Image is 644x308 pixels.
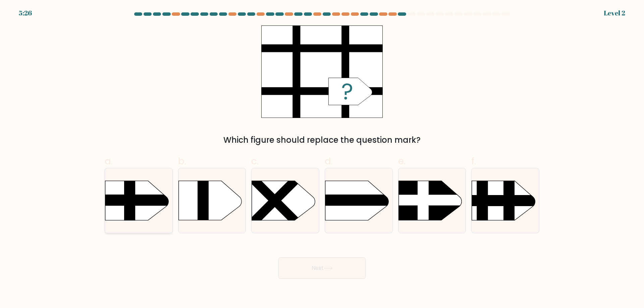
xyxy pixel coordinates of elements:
[325,155,333,168] span: d.
[251,155,259,168] span: c.
[471,155,476,168] span: f.
[398,155,406,168] span: e.
[278,257,366,279] button: Next
[19,8,32,18] div: 5:26
[178,155,186,168] span: b.
[604,8,625,18] div: Level 2
[105,155,113,168] span: a.
[109,134,535,146] div: Which figure should replace the question mark?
